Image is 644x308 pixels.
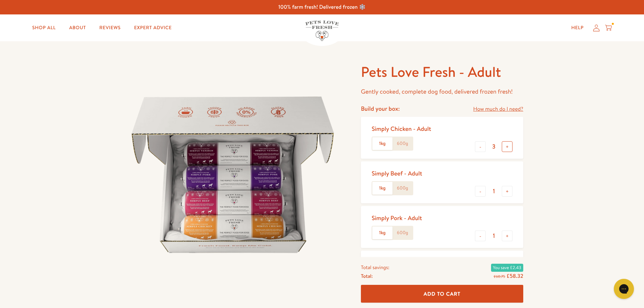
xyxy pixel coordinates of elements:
div: Simply Beef - Adult [372,169,422,177]
p: Gently cooked, complete dog food, delivered frozen fresh! [361,87,523,97]
div: Simply Chicken - Adult [372,125,431,133]
label: 600g [392,226,413,239]
span: Total savings: [361,263,389,272]
button: - [475,186,486,197]
span: £58.32 [506,272,523,280]
a: Help [566,21,589,35]
button: + [502,230,513,241]
button: Add To Cart [361,285,523,303]
iframe: Gorgias live chat messenger [610,276,637,301]
a: Expert Advice [129,21,177,35]
a: About [64,21,91,35]
img: Pets Love Fresh - Adult [121,63,345,287]
button: + [502,141,513,152]
s: £60.75 [494,274,505,279]
span: Add To Cart [424,290,461,297]
button: - [475,230,486,241]
button: + [502,186,513,197]
label: 1kg [372,182,392,195]
h1: Pets Love Fresh - Adult [361,63,523,81]
span: Total: [361,272,373,280]
a: How much do I need? [473,105,523,114]
div: Simply Pork - Adult [372,214,422,222]
span: You save £2.43 [491,264,523,272]
label: 600g [392,137,413,150]
img: Pets Love Fresh [305,20,339,41]
a: Reviews [94,21,126,35]
a: Shop All [27,21,61,35]
label: 1kg [372,137,392,150]
label: 1kg [372,226,392,239]
h4: Build your box: [361,105,400,112]
button: - [475,141,486,152]
label: 600g [392,182,413,195]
